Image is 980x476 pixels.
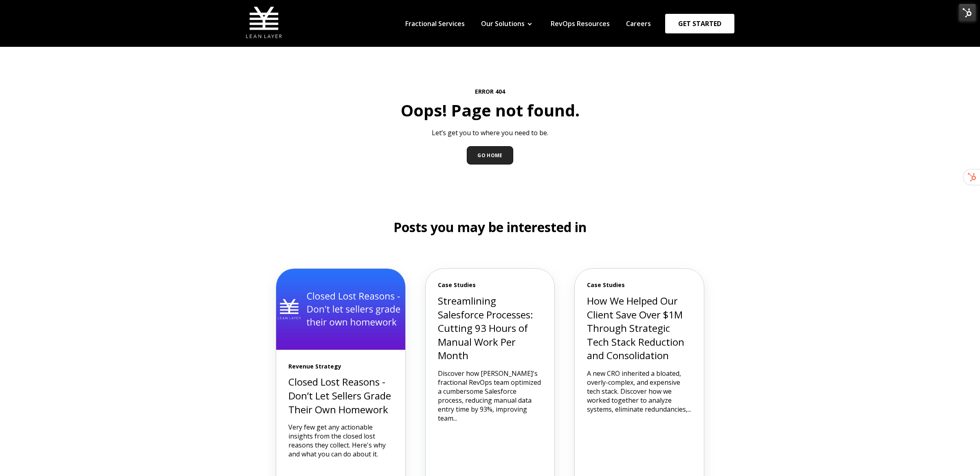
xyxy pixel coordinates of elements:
a: Fractional Services [405,19,465,28]
a: GET STARTED [665,14,734,33]
span: Case Studies [438,281,543,289]
h1: Oops! Page not found. [266,99,714,122]
a: Closed Lost Reasons - Don’t Let Sellers Grade Their Own Homework [288,375,391,416]
a: RevOps Resources [551,19,610,28]
a: Streamlining Salesforce Processes: Cutting 93 Hours of Manual Work Per Month [438,294,533,362]
img: HubSpot Tools Menu Toggle [959,4,976,21]
p: Very few get any actionable insights from the closed lost reasons they collect. Here's why and wh... [288,423,393,458]
a: Our Solutions [481,19,525,28]
div: Navigation Menu [397,19,659,28]
a: How We Helped Our Client Save Over $1M Through Strategic Tech Stack Reduction and Consolidation [587,294,684,362]
a: GO HOME [467,146,513,165]
h2: Posts you may be interested in [266,218,714,237]
span: ERROR 404 [266,88,714,96]
p: Let’s get you to where you need to be. [266,128,714,137]
span: Case Studies [587,281,692,289]
p: Discover how [PERSON_NAME]'s fractional RevOps team optimized a cumbersome Salesforce process, re... [438,369,543,423]
span: Revenue Strategy [288,362,393,371]
p: A new CRO inherited a bloated, overly-complex, and expensive tech stack. Discover how we worked t... [587,369,692,414]
a: Careers [626,19,651,28]
img: Lean Layer Logo [246,4,282,41]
